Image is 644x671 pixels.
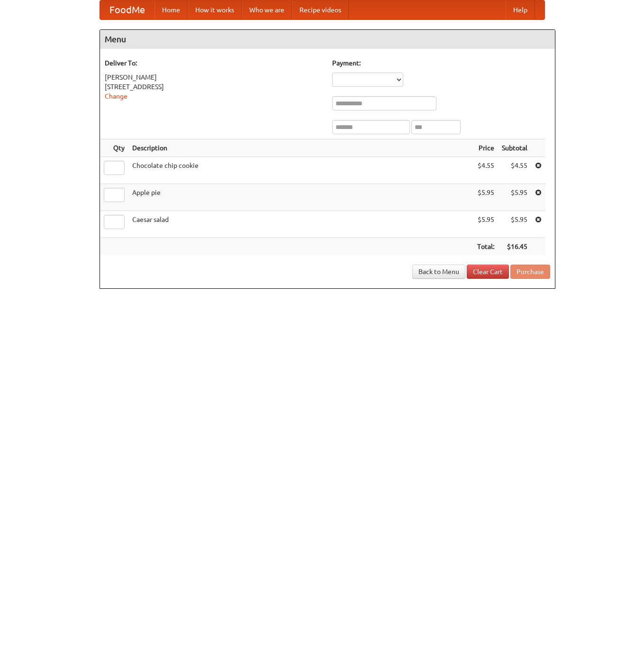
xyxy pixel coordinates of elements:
[473,157,498,184] td: $4.55
[498,184,531,211] td: $5.95
[154,0,188,19] a: Home
[188,0,242,19] a: How it works
[100,30,555,49] h4: Menu
[332,58,550,68] h5: Payment:
[467,265,509,279] a: Clear Cart
[105,92,127,100] a: Change
[510,265,550,279] button: Purchase
[498,211,531,238] td: $5.95
[105,58,323,68] h5: Deliver To:
[105,73,323,82] div: [PERSON_NAME]
[506,0,535,19] a: Help
[100,139,128,157] th: Qty
[473,184,498,211] td: $5.95
[473,211,498,238] td: $5.95
[242,0,292,19] a: Who we are
[128,157,473,184] td: Chocolate chip cookie
[498,139,531,157] th: Subtotal
[128,139,473,157] th: Description
[292,0,349,19] a: Recipe videos
[100,0,154,19] a: FoodMe
[473,238,498,256] th: Total:
[105,82,323,92] div: [STREET_ADDRESS]
[128,184,473,211] td: Apple pie
[473,139,498,157] th: Price
[498,238,531,256] th: $16.45
[498,157,531,184] td: $4.55
[128,211,473,238] td: Caesar salad
[412,265,465,279] a: Back to Menu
